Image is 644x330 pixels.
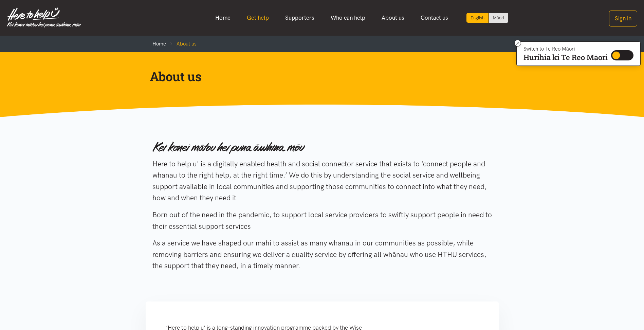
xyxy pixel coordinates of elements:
[7,7,81,28] img: Home
[152,158,492,204] p: Here to help u' is a digitally enabled health and social connector service that exists to ‘connec...
[523,47,608,51] p: Switch to Te Reo Māori
[152,237,492,272] p: As a service we have shaped our mahi to assist as many whānau in our communities as possible, whi...
[523,54,608,60] p: Hurihia ki Te Reo Māori
[323,11,373,25] a: Who can help
[277,11,323,25] a: Supporters
[489,13,508,23] a: Switch to Te Reo Māori
[152,209,492,232] p: Born out of the need in the pandemic, to support local service providers to swiftly support peopl...
[150,68,484,85] h1: About us
[239,11,277,25] a: Get help
[207,11,239,25] a: Home
[166,40,197,48] li: About us
[373,11,412,25] a: About us
[152,41,166,47] a: Home
[412,11,456,25] a: Contact us
[466,13,509,23] div: Language toggle
[466,13,489,23] div: Current language
[609,11,637,26] button: Sign in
